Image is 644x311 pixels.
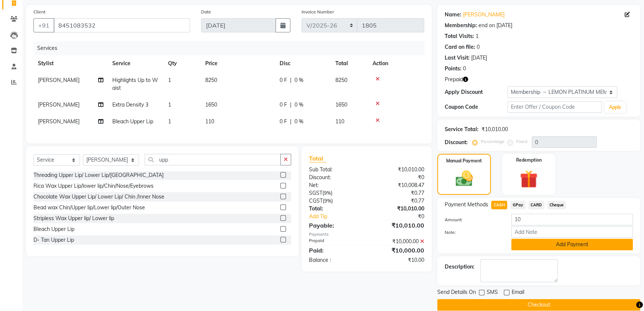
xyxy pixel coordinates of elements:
div: Stripless Wax Upper lip/ Lower lip [33,215,114,222]
button: Apply [605,102,626,113]
div: Discount: [303,174,367,181]
div: Chocolate Wax Upper Lip/ Lower Lip/ Chin /Inner Nose [33,193,164,201]
div: ₹0.77 [367,197,430,205]
th: Service [108,55,164,72]
div: Card on file: [445,43,475,51]
span: 1650 [335,101,347,108]
span: 0 F [280,76,287,84]
span: SMS [487,288,498,298]
div: D- Tan Upper Lip [33,236,74,244]
div: Balance : [303,256,367,264]
label: Amount: [439,216,506,223]
span: 9% [324,190,331,196]
input: Amount [511,214,633,225]
div: ( ) [303,197,367,205]
input: Add Note [511,226,633,238]
div: ₹10,010.00 [367,166,430,174]
div: ₹0.77 [367,189,430,197]
span: Cheque [547,201,566,209]
span: Bleach Upper Lip [112,118,153,125]
div: Name: [445,11,461,19]
div: ( ) [303,189,367,197]
div: Payable: [303,221,367,230]
span: Send Details On [437,288,476,298]
div: Threading Upper Lip/ Lower Lip/[GEOGRAPHIC_DATA] [33,171,164,179]
label: Date [201,9,211,15]
button: Add Payment [511,239,633,250]
span: [PERSON_NAME] [38,118,80,125]
div: ₹10,010.00 [367,221,430,230]
label: Redemption [516,157,542,164]
div: end on [DATE] [479,22,512,29]
div: ₹10,010.00 [367,205,430,213]
div: Rica Wax Upper Lip/lower lip/Chin/Nose/Eyebrows [33,182,154,190]
div: Total: [303,205,367,213]
div: Coupon Code [445,103,508,111]
div: Services [34,41,430,55]
span: 0 % [294,101,303,109]
input: Search by Name/Mobile/Email/Code [54,18,190,32]
div: 1 [476,32,479,40]
div: ₹10.00 [367,256,430,264]
th: Stylist [33,55,108,72]
th: Price [201,55,275,72]
label: Note: [439,229,506,236]
span: Total [309,155,326,162]
span: 110 [205,118,214,125]
th: Action [368,55,424,72]
a: Add Tip [303,213,377,220]
div: ₹0 [377,213,430,220]
span: 0 % [294,118,303,126]
span: 1 [168,77,171,83]
div: Net: [303,181,367,189]
div: Total Visits: [445,32,474,40]
span: [PERSON_NAME] [38,77,80,83]
img: _cash.svg [450,169,478,188]
div: Discount: [445,139,468,146]
img: _gift.svg [514,168,543,190]
span: CASH [491,201,507,209]
div: Sub Total: [303,166,367,174]
div: Prepaid [303,238,367,245]
span: Extra Density 3 [112,101,148,108]
span: Prepaid [445,76,463,83]
label: Client [33,9,45,15]
button: Checkout [437,299,640,311]
div: ₹10,000.00 [367,246,430,255]
div: Last Visit: [445,54,470,62]
div: ₹0 [367,174,430,181]
span: 0 F [280,118,287,126]
span: 0 F [280,101,287,109]
span: [PERSON_NAME] [38,101,80,108]
label: Fixed [516,138,527,145]
span: 9% [324,198,331,204]
label: Invoice Number [302,9,334,15]
button: +91 [33,18,54,32]
span: 1 [168,101,171,108]
div: Points: [445,65,461,73]
span: 8250 [205,77,217,83]
span: SGST [309,190,322,196]
th: Qty [164,55,201,72]
div: ₹10,010.00 [482,126,508,133]
span: 0 % [294,76,303,84]
div: Payments [309,231,425,238]
div: ₹10,008.47 [367,181,430,189]
span: Email [512,288,524,298]
div: Description: [445,263,474,271]
div: 0 [463,65,466,73]
div: 0 [477,43,480,51]
div: Service Total: [445,126,479,133]
div: Membership: [445,22,477,29]
a: [PERSON_NAME] [463,11,505,19]
span: | [290,101,292,109]
div: Bleach Upper Lip [33,225,74,233]
input: Search or Scan [145,154,281,165]
div: Bead wax Chin/Upper lip/Lower lip/Outer Nose [33,204,145,212]
span: CGST [309,197,323,204]
label: Percentage [481,138,505,145]
th: Disc [275,55,331,72]
span: GPay [510,201,525,209]
span: | [290,76,292,84]
span: 110 [335,118,344,125]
